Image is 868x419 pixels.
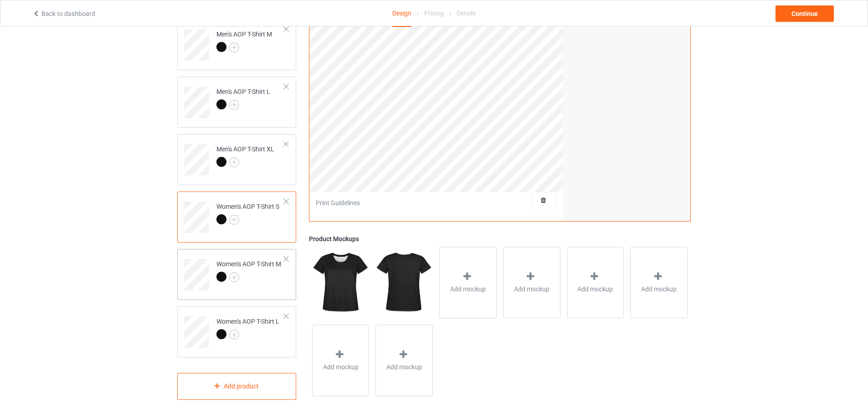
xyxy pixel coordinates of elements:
div: Design [392,0,411,27]
img: svg+xml;base64,PD94bWwgdmVyc2lvbj0iMS4wIiBlbmNvZGluZz0iVVRGLTgiPz4KPHN2ZyB3aWR0aD0iMjJweCIgaGVpZ2... [229,157,239,167]
div: Men's AOP T-Shirt XL [216,145,274,166]
div: Pricing [424,0,444,26]
div: Women's AOP T-Shirt S [177,191,296,243]
div: Add mockup [312,325,370,397]
div: Women's AOP T-Shirt M [177,249,296,300]
div: Men's AOP T-Shirt L [177,77,296,128]
img: regular.jpg [312,247,369,318]
img: svg+xml;base64,PD94bWwgdmVyc2lvbj0iMS4wIiBlbmNvZGluZz0iVVRGLTgiPz4KPHN2ZyB3aWR0aD0iMjJweCIgaGVpZ2... [229,42,239,52]
img: svg+xml;base64,PD94bWwgdmVyc2lvbj0iMS4wIiBlbmNvZGluZz0iVVRGLTgiPz4KPHN2ZyB3aWR0aD0iMjJweCIgaGVpZ2... [229,100,239,110]
span: Add mockup [323,363,359,372]
span: Add mockup [514,285,550,294]
div: Add mockup [375,325,433,397]
div: Add mockup [503,247,560,319]
div: Details [457,0,476,26]
div: Men's AOP T-Shirt M [177,19,296,70]
div: Women's AOP T-Shirt L [177,306,296,357]
img: svg+xml;base64,PD94bWwgdmVyc2lvbj0iMS4wIiBlbmNvZGluZz0iVVRGLTgiPz4KPHN2ZyB3aWR0aD0iMjJweCIgaGVpZ2... [229,330,239,340]
div: Add mockup [567,247,624,319]
div: Add product [177,373,296,400]
a: Back to dashboard [32,10,95,17]
div: Women's AOP T-Shirt M [216,259,281,281]
div: Men's AOP T-Shirt M [216,30,272,52]
span: Add mockup [386,363,422,372]
span: Add mockup [641,285,677,294]
div: Women's AOP T-Shirt L [216,317,279,339]
span: Add mockup [577,285,613,294]
div: Print Guidelines [316,199,360,208]
div: Continue [776,5,834,22]
img: svg+xml;base64,PD94bWwgdmVyc2lvbj0iMS4wIiBlbmNvZGluZz0iVVRGLTgiPz4KPHN2ZyB3aWR0aD0iMjJweCIgaGVpZ2... [229,272,239,282]
div: Men's AOP T-Shirt XL [177,134,296,185]
span: Add mockup [450,285,486,294]
div: Add mockup [439,247,497,319]
img: regular.jpg [375,247,432,318]
div: Add mockup [630,247,688,319]
div: Women's AOP T-Shirt S [216,202,279,224]
div: Men's AOP T-Shirt L [216,87,270,109]
div: Product Mockups [309,235,691,244]
img: svg+xml;base64,PD94bWwgdmVyc2lvbj0iMS4wIiBlbmNvZGluZz0iVVRGLTgiPz4KPHN2ZyB3aWR0aD0iMjJweCIgaGVpZ2... [229,215,239,225]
